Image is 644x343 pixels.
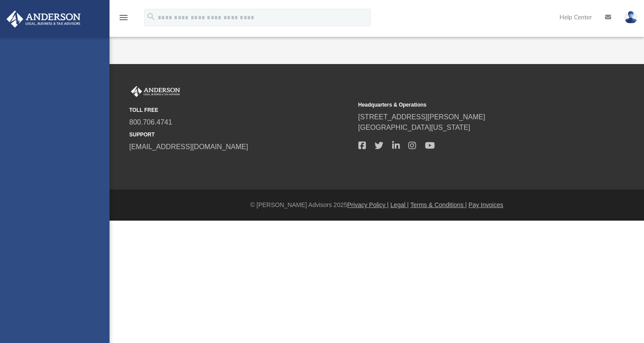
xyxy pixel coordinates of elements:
[358,113,485,121] a: [STREET_ADDRESS][PERSON_NAME]
[146,12,156,21] i: search
[129,131,352,139] small: SUPPORT
[468,201,503,208] a: Pay Invoices
[390,201,409,208] a: Legal |
[118,12,129,23] i: menu
[110,200,644,210] div: © [PERSON_NAME] Advisors 2025
[4,11,83,28] img: Anderson Advisors Platinum Portal
[129,118,172,126] a: 800.706.4741
[624,11,637,24] img: User Pic
[410,201,467,208] a: Terms & Conditions |
[358,101,581,109] small: Headquarters & Operations
[129,86,182,97] img: Anderson Advisors Platinum Portal
[347,201,389,208] a: Privacy Policy |
[118,17,129,23] a: menu
[129,143,248,150] a: [EMAIL_ADDRESS][DOMAIN_NAME]
[358,124,471,131] a: [GEOGRAPHIC_DATA][US_STATE]
[129,106,352,114] small: TOLL FREE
